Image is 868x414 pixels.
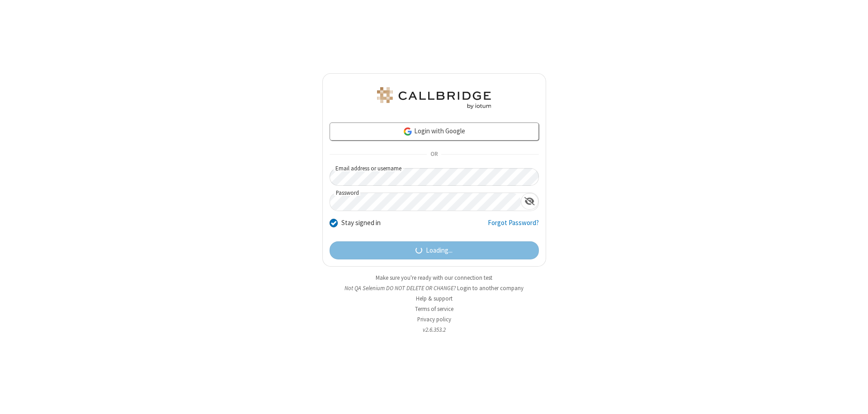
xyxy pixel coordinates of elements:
img: QA Selenium DO NOT DELETE OR CHANGE [375,87,493,109]
a: Terms of service [415,305,453,313]
input: Password [330,193,521,211]
label: Stay signed in [341,218,381,228]
a: Privacy policy [417,315,451,323]
button: Login to another company [457,284,524,292]
a: Help & support [416,295,453,302]
li: v2.6.353.2 [322,325,546,334]
input: Email address or username [330,168,539,186]
li: Not QA Selenium DO NOT DELETE OR CHANGE? [322,284,546,292]
a: Login with Google [330,122,539,141]
a: Forgot Password? [488,218,539,235]
span: Loading... [426,245,453,256]
img: google-icon.png [403,127,413,136]
a: Make sure you're ready with our connection test [376,274,492,282]
span: OR [427,148,441,161]
div: Show password [521,193,538,210]
button: Loading... [330,241,539,259]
